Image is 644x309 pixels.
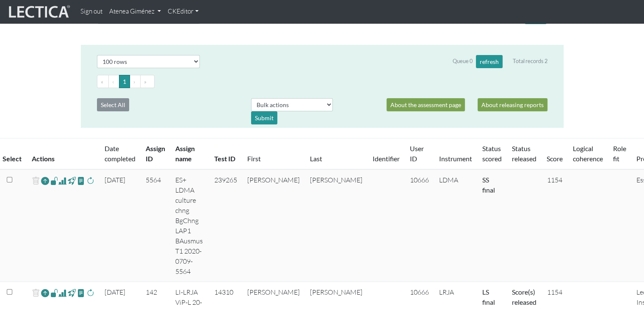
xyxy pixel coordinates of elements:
[50,288,58,298] span: view
[41,175,49,187] a: Reopen
[27,138,100,170] th: Actions
[613,144,626,163] a: Role fit
[482,176,495,194] a: Completed = assessment has been completed; CS scored = assessment has been CLAS scored; LS scored...
[434,169,477,282] td: LDMA
[68,176,76,185] span: view
[170,169,209,282] td: ES+ LDMA culture chng BgChng LAP1 BAusmus T1 2020-0709-5564
[482,144,502,163] a: Status scored
[405,169,434,282] td: 10666
[97,98,129,111] button: Select All
[41,287,49,299] a: Reopen
[141,169,170,282] td: 5564
[512,288,536,306] a: Basic released = basic report without a score has been released, Score(s) released = for Lectica ...
[305,169,368,282] td: [PERSON_NAME]
[373,154,400,163] a: Identifier
[547,288,562,296] span: 1154
[105,144,135,163] a: Date completed
[7,4,70,20] img: lecticalive
[58,176,66,186] span: Analyst score
[547,176,562,184] span: 1154
[86,288,94,298] span: rescore
[68,288,76,298] span: view
[32,287,40,299] span: delete
[482,288,495,306] a: Completed = assessment has been completed; CS scored = assessment has been CLAS scored; LS scored...
[32,175,40,187] span: delete
[242,169,305,282] td: [PERSON_NAME]
[310,154,322,163] a: Last
[209,169,242,282] td: 239265
[77,176,85,185] span: view
[547,154,563,163] a: Score
[58,288,66,298] span: Analyst score
[476,55,503,68] button: refresh
[141,138,170,170] th: Assign ID
[86,176,94,186] span: rescore
[573,144,603,163] a: Logical coherence
[50,176,58,185] span: view
[164,3,202,20] a: CKEditor
[209,138,242,170] th: Test ID
[387,98,465,111] a: About the assessment page
[100,169,141,282] td: [DATE]
[77,288,85,298] span: view
[439,154,472,163] a: Instrument
[77,3,106,20] a: Sign out
[478,98,547,111] a: About releasing reports
[512,144,536,163] a: Status released
[97,75,547,88] ul: Pagination
[170,138,209,170] th: Assign name
[106,3,164,20] a: Atenea Giménez
[410,144,424,163] a: User ID
[453,55,547,68] div: Queue 0 Total records 2
[119,75,130,88] button: Go to page 1
[247,154,261,163] a: First
[251,111,277,124] div: Submit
